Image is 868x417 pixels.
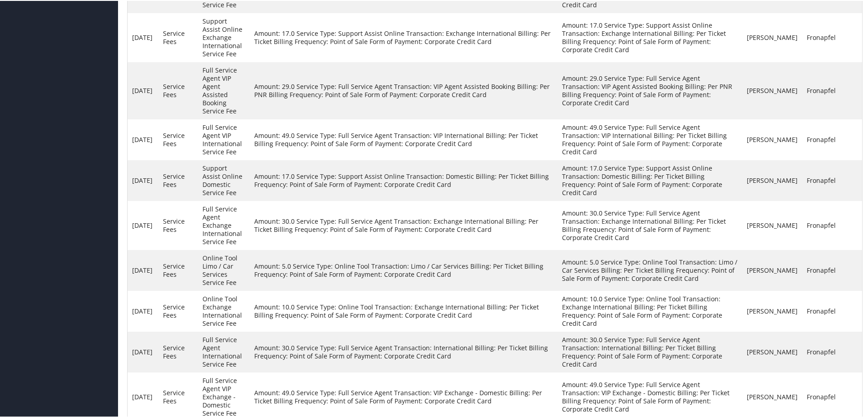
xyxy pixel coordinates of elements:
td: [PERSON_NAME] [742,61,802,118]
td: Online Tool Exchange International Service Fee [198,290,250,331]
td: Amount: 49.0 Service Type: Full Service Agent Transaction: VIP International Billing: Per Ticket ... [557,118,742,159]
td: [DATE] [128,290,158,331]
td: Fronapfel [802,12,862,61]
td: Full Service Agent VIP International Service Fee [198,118,250,159]
td: Amount: 17.0 Service Type: Support Assist Online Transaction: Exchange International Billing: Per... [250,12,557,61]
td: Full Service Agent VIP Agent Assisted Booking Service Fee [198,61,250,118]
td: Amount: 5.0 Service Type: Online Tool Transaction: Limo / Car Services Billing: Per Ticket Billin... [250,249,557,290]
td: Amount: 17.0 Service Type: Support Assist Online Transaction: Domestic Billing: Per Ticket Billin... [250,159,557,200]
td: Service Fees [158,249,198,290]
td: [DATE] [128,249,158,290]
td: Fronapfel [802,61,862,118]
td: Fronapfel [802,200,862,249]
td: Fronapfel [802,249,862,290]
td: [DATE] [128,159,158,200]
td: Fronapfel [802,331,862,372]
td: Amount: 10.0 Service Type: Online Tool Transaction: Exchange International Billing: Per Ticket Bi... [250,290,557,331]
td: Support Assist Online Exchange International Service Fee [198,12,250,61]
td: Amount: 30.0 Service Type: Full Service Agent Transaction: Exchange International Billing: Per Ti... [250,200,557,249]
td: Amount: 5.0 Service Type: Online Tool Transaction: Limo / Car Services Billing: Per Ticket Billin... [557,249,742,290]
td: [DATE] [128,118,158,159]
td: Service Fees [158,118,198,159]
td: Service Fees [158,200,198,249]
td: Fronapfel [802,159,862,200]
td: Amount: 49.0 Service Type: Full Service Agent Transaction: VIP International Billing: Per Ticket ... [250,118,557,159]
td: Online Tool Limo / Car Services Service Fee [198,249,250,290]
td: Support Assist Online Domestic Service Fee [198,159,250,200]
td: Full Service Agent Exchange International Service Fee [198,200,250,249]
td: Service Fees [158,61,198,118]
td: [PERSON_NAME] [742,331,802,372]
td: Full Service Agent International Service Fee [198,331,250,372]
td: Fronapfel [802,118,862,159]
td: [PERSON_NAME] [742,118,802,159]
td: Amount: 10.0 Service Type: Online Tool Transaction: Exchange International Billing: Per Ticket Bi... [557,290,742,331]
td: [PERSON_NAME] [742,12,802,61]
td: Amount: 17.0 Service Type: Support Assist Online Transaction: Exchange International Billing: Per... [557,12,742,61]
td: Service Fees [158,159,198,200]
td: [PERSON_NAME] [742,290,802,331]
td: Amount: 30.0 Service Type: Full Service Agent Transaction: International Billing: Per Ticket Bill... [250,331,557,372]
td: [PERSON_NAME] [742,159,802,200]
td: [DATE] [128,331,158,372]
td: Amount: 29.0 Service Type: Full Service Agent Transaction: VIP Agent Assisted Booking Billing: Pe... [250,61,557,118]
td: [PERSON_NAME] [742,249,802,290]
td: Fronapfel [802,290,862,331]
td: Amount: 17.0 Service Type: Support Assist Online Transaction: Domestic Billing: Per Ticket Billin... [557,159,742,200]
td: Service Fees [158,290,198,331]
td: [DATE] [128,200,158,249]
td: [DATE] [128,12,158,61]
td: Amount: 30.0 Service Type: Full Service Agent Transaction: Exchange International Billing: Per Ti... [557,200,742,249]
td: Service Fees [158,12,198,61]
td: [DATE] [128,61,158,118]
td: Amount: 30.0 Service Type: Full Service Agent Transaction: International Billing: Per Ticket Bill... [557,331,742,372]
td: [PERSON_NAME] [742,200,802,249]
td: Amount: 29.0 Service Type: Full Service Agent Transaction: VIP Agent Assisted Booking Billing: Pe... [557,61,742,118]
td: Service Fees [158,331,198,372]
